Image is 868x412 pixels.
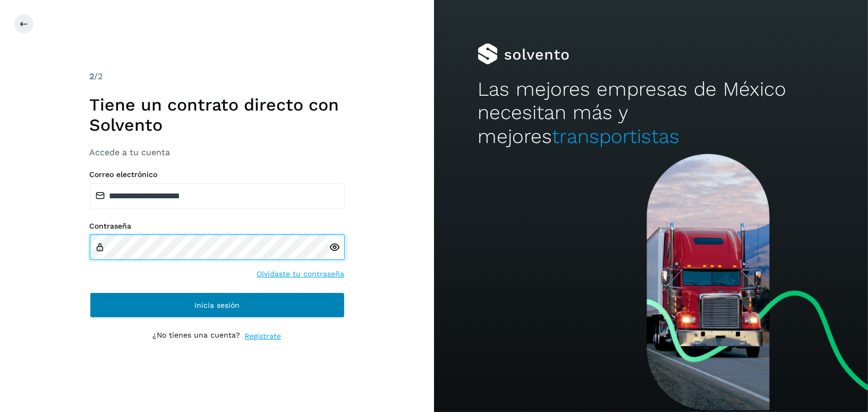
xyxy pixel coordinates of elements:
p: ¿No tienes una cuenta? [153,331,241,342]
a: Olvidaste tu contraseña [257,268,345,280]
h2: Las mejores empresas de México necesitan más y mejores [478,78,825,148]
span: transportistas [552,125,679,148]
span: Inicia sesión [194,301,240,309]
h3: Accede a tu cuenta [90,147,345,157]
h1: Tiene un contrato directo con Solvento [90,95,345,136]
label: Correo electrónico [90,170,345,179]
a: Regístrate [245,331,282,342]
button: Inicia sesión [90,292,345,318]
label: Contraseña [90,222,345,231]
div: /2 [90,70,345,83]
span: 2 [90,71,95,81]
